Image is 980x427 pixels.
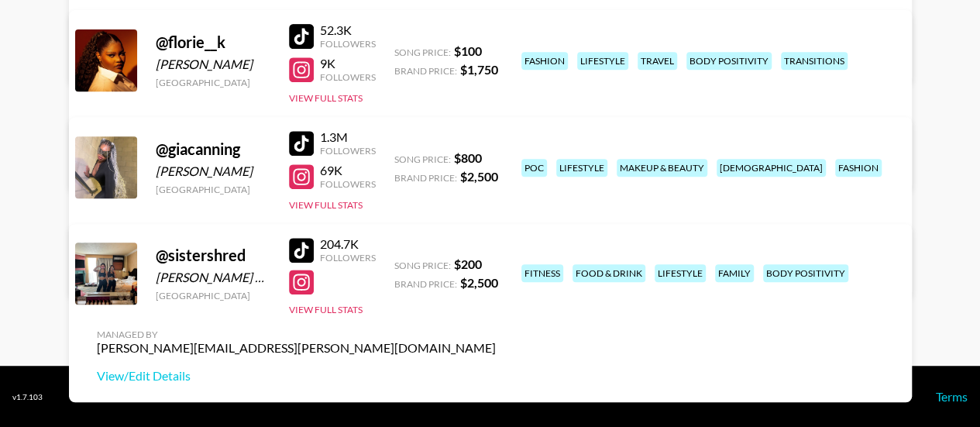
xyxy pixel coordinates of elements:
[156,57,270,72] div: [PERSON_NAME]
[320,56,376,71] div: 9K
[521,52,568,70] div: fashion
[763,264,848,282] div: body positivity
[289,199,363,211] button: View Full Stats
[460,275,498,290] strong: $ 2,500
[156,184,270,195] div: [GEOGRAPHIC_DATA]
[156,77,270,88] div: [GEOGRAPHIC_DATA]
[686,52,772,70] div: body positivity
[394,65,457,77] span: Brand Price:
[394,153,451,165] span: Song Price:
[12,392,43,402] div: v 1.7.103
[320,252,376,263] div: Followers
[394,260,451,271] span: Song Price:
[320,129,376,145] div: 1.3M
[715,264,754,282] div: family
[717,159,826,177] div: [DEMOGRAPHIC_DATA]
[781,52,848,70] div: transitions
[655,264,706,282] div: lifestyle
[454,150,482,165] strong: $ 800
[556,159,607,177] div: lifestyle
[156,246,270,265] div: @ sistershred
[394,46,451,58] span: Song Price:
[320,22,376,38] div: 52.3K
[320,145,376,157] div: Followers
[97,340,496,356] div: [PERSON_NAME][EMAIL_ADDRESS][PERSON_NAME][DOMAIN_NAME]
[156,33,270,52] div: @ florie__k
[289,92,363,104] button: View Full Stats
[156,139,270,159] div: @ giacanning
[320,38,376,50] div: Followers
[289,304,363,315] button: View Full Stats
[521,264,563,282] div: fitness
[320,71,376,83] div: Followers
[156,290,270,301] div: [GEOGRAPHIC_DATA]
[394,172,457,184] span: Brand Price:
[460,169,498,184] strong: $ 2,500
[320,163,376,178] div: 69K
[577,52,628,70] div: lifestyle
[454,257,482,271] strong: $ 200
[156,270,270,285] div: [PERSON_NAME] & [PERSON_NAME]
[617,159,707,177] div: makeup & beauty
[460,62,498,77] strong: $ 1,750
[936,389,968,404] a: Terms
[454,43,482,58] strong: $ 100
[97,368,496,384] a: View/Edit Details
[394,278,457,290] span: Brand Price:
[156,164,270,179] div: [PERSON_NAME]
[638,52,677,70] div: travel
[573,264,645,282] div: food & drink
[320,178,376,190] div: Followers
[320,236,376,252] div: 204.7K
[521,159,547,177] div: poc
[835,159,882,177] div: fashion
[97,329,496,340] div: Managed By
